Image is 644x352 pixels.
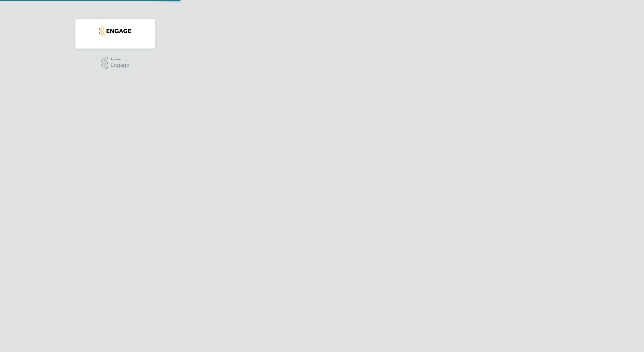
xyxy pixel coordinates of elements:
[84,26,147,36] a: Go to home page
[99,26,131,36] img: countryside-properties-logo-retina.png
[110,62,129,68] span: Engage
[75,19,155,49] nav: Main navigation
[110,57,129,62] span: Powered by
[101,57,130,69] a: Powered byEngage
